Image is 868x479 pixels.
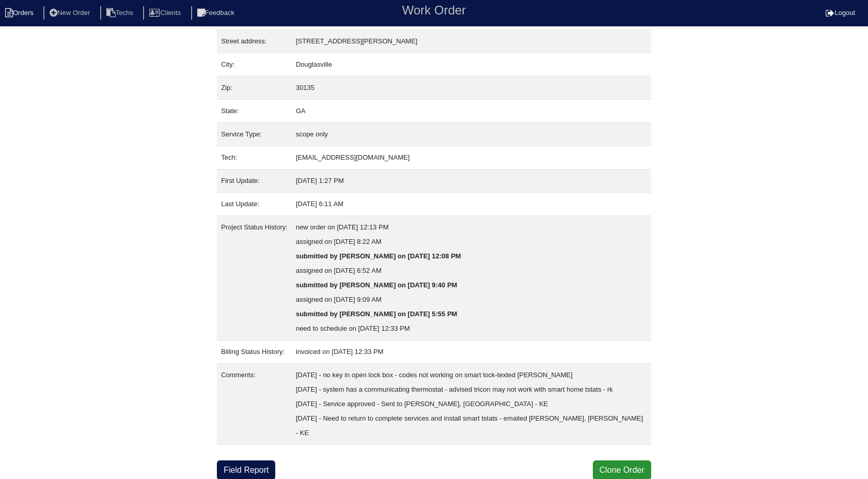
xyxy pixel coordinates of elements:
td: Douglasville [292,53,651,76]
td: Billing Status History: [217,341,292,364]
td: [STREET_ADDRESS][PERSON_NAME] [292,30,651,53]
div: invoiced on [DATE] 12:33 PM [296,345,647,359]
td: Service Type: [217,123,292,146]
li: New Order [43,6,98,20]
td: [EMAIL_ADDRESS][DOMAIN_NAME] [292,146,651,169]
td: First Update: [217,169,292,193]
div: assigned on [DATE] 8:22 AM [296,235,647,249]
td: scope only [292,123,651,146]
a: Techs [100,9,141,17]
div: submitted by [PERSON_NAME] on [DATE] 9:40 PM [296,278,647,292]
td: Street address: [217,30,292,53]
div: assigned on [DATE] 6:52 AM [296,264,647,278]
td: City: [217,53,292,76]
a: Logout [826,9,855,17]
a: Clients [143,9,189,17]
td: Tech: [217,146,292,169]
td: [DATE] 6:11 AM [292,193,651,216]
td: GA [292,100,651,123]
td: Project Status History: [217,216,292,341]
li: Techs [100,6,141,20]
td: State: [217,100,292,123]
td: Comments: [217,364,292,445]
a: New Order [43,9,98,17]
div: submitted by [PERSON_NAME] on [DATE] 5:55 PM [296,307,647,321]
td: [DATE] 1:27 PM [292,169,651,193]
div: need to schedule on [DATE] 12:33 PM [296,321,647,336]
td: Last Update: [217,193,292,216]
td: Zip: [217,76,292,100]
div: submitted by [PERSON_NAME] on [DATE] 12:08 PM [296,249,647,264]
li: Clients [143,6,189,20]
li: Feedback [191,6,243,20]
td: 30135 [292,76,651,100]
div: assigned on [DATE] 9:09 AM [296,292,647,307]
td: [DATE] - no key in open lock box - codes not working on smart lock-texted [PERSON_NAME] [DATE] - ... [292,364,651,445]
div: new order on [DATE] 12:13 PM [296,220,647,235]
